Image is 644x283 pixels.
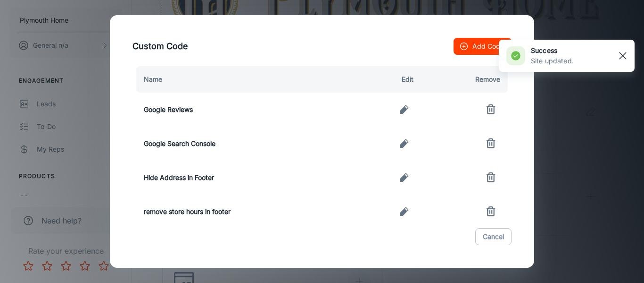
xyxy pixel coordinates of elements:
[351,66,421,93] th: Edit
[132,66,351,93] th: Name
[132,161,351,195] td: Hide Address in Footer
[531,45,574,56] h6: success
[421,66,512,93] th: Remove
[121,26,523,66] h2: Custom Code
[132,127,351,161] td: Google Search Console
[475,228,512,245] button: Cancel
[132,195,351,229] td: remove store hours in footer
[531,56,574,66] p: Site updated.
[132,93,351,127] td: Google Reviews
[454,38,512,55] button: Add Code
